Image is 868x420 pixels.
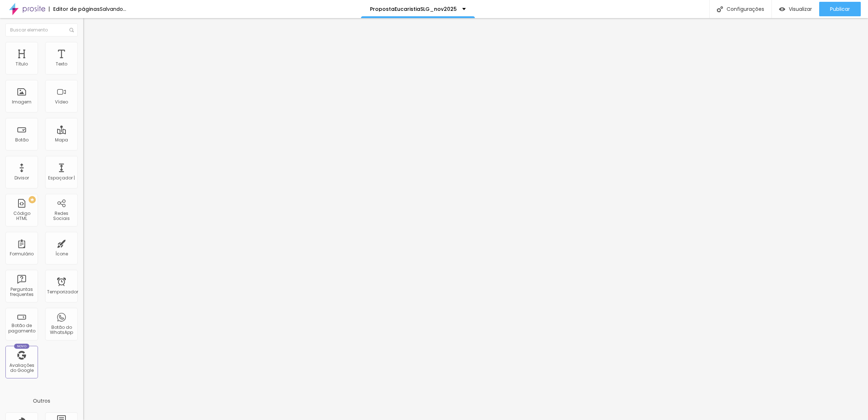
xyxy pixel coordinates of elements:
div: Formulário [10,251,34,256]
font: Configurações [727,7,764,12]
span: Publicar [830,6,850,12]
div: Salvando... [100,7,126,12]
div: Redes Sociais [47,211,76,221]
div: Divisor [14,175,29,181]
input: Buscar elemento [5,24,78,37]
p: PropostaEucaristiaSLG_nov2025 [370,7,457,12]
div: Vídeo [55,99,68,105]
div: Avaliações do Google [7,363,36,373]
div: Perguntas frequentes [7,287,36,297]
div: Botão [15,137,29,143]
button: Publicar [819,2,861,16]
div: Mapa [55,137,68,143]
div: Novo [14,344,30,349]
img: Ícone [717,6,723,12]
button: Visualizar [772,2,819,16]
div: Código HTML [7,211,36,221]
span: Visualizar [789,6,812,12]
div: Título [16,61,28,67]
div: Texto [56,61,67,67]
div: Ícone [55,251,68,256]
img: view-1.svg [779,6,785,12]
div: Botão do WhatsApp [47,325,76,335]
div: Editor de páginas [49,7,100,12]
div: Imagem [12,99,31,105]
div: Botão de pagamento [7,323,36,334]
img: Ícone [69,28,74,32]
div: Temporizador [47,289,76,294]
div: Espaçador | [48,175,75,181]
